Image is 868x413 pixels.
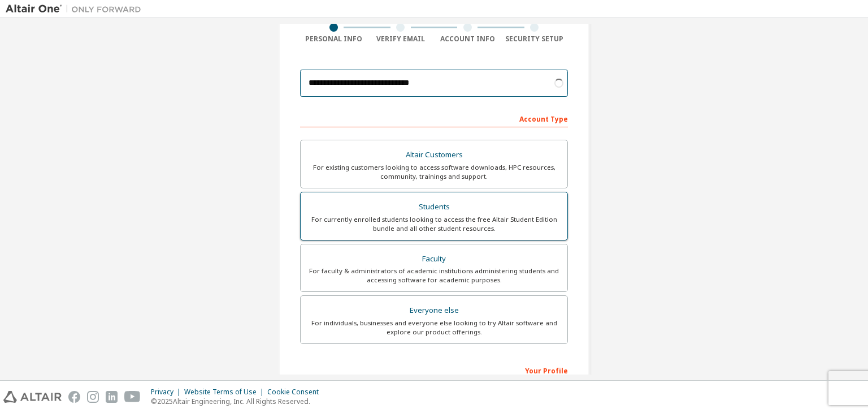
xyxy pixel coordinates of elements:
img: linkedin.svg [106,391,118,403]
div: For currently enrolled students looking to access the free Altair Student Edition bundle and all ... [307,215,561,233]
div: Account Info [434,35,501,44]
div: For faculty & administrators of academic institutions administering students and accessing softwa... [307,266,561,285]
div: For existing customers looking to access software downloads, HPC resources, community, trainings ... [307,163,561,181]
div: Account Type [300,109,568,127]
div: Personal Info [300,35,367,44]
img: Altair One [6,3,147,15]
img: altair_logo.svg [3,391,62,403]
img: youtube.svg [124,391,141,403]
div: Privacy [151,388,184,397]
div: Altair Customers [307,147,561,163]
div: Cookie Consent [267,388,325,397]
div: Faculty [307,251,561,267]
div: Your Profile [300,361,568,379]
img: instagram.svg [87,391,99,403]
div: Verify Email [367,35,435,44]
p: © 2025 Altair Engineering, Inc. All Rights Reserved. [151,397,325,406]
div: Security Setup [501,35,568,44]
div: For individuals, businesses and everyone else looking to try Altair software and explore our prod... [307,319,561,337]
div: Everyone else [307,303,561,319]
img: facebook.svg [68,391,80,403]
div: Website Terms of Use [184,388,267,397]
div: Students [307,199,561,215]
